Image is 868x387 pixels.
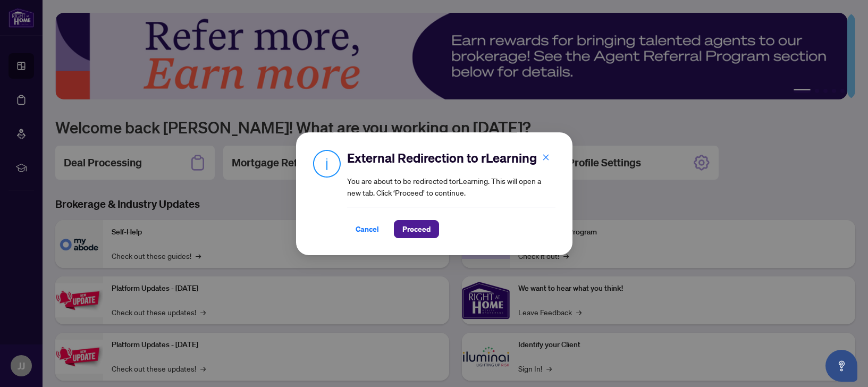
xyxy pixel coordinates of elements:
[347,149,555,238] div: You are about to be redirected to rLearning . This will open a new tab. Click ‘Proceed’ to continue.
[542,153,550,161] span: close
[402,221,431,238] span: Proceed
[394,220,439,238] button: Proceed
[313,149,341,178] img: Info Icon
[347,220,387,238] button: Cancel
[825,350,857,382] button: Open asap
[347,149,555,166] h2: External Redirection to rLearning
[356,221,379,238] span: Cancel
